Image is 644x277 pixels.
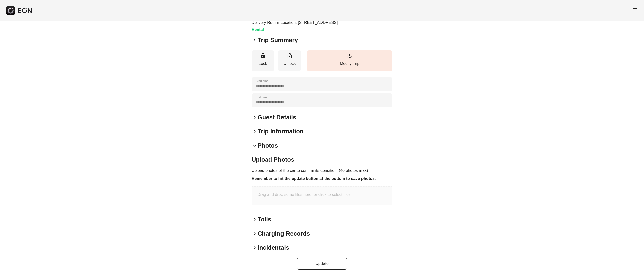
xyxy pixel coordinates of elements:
p: Modify Trip [309,61,390,67]
h3: Remember to hit the update button at the bottom to save photos. [252,176,392,182]
h2: Incidentals [258,244,289,252]
button: Unlock [278,50,301,71]
span: keyboard_arrow_right [252,114,258,120]
p: Upload photos of the car to confirm its condition. (40 photos max) [252,168,392,174]
span: lock_open [287,53,293,59]
span: keyboard_arrow_right [252,216,258,222]
p: Unlock [281,61,298,67]
span: keyboard_arrow_down [252,143,258,149]
button: Update [297,258,347,270]
p: Delivery Return Location: [STREET_ADDRESS] [252,20,338,26]
span: keyboard_arrow_right [252,37,258,43]
h2: Upload Photos [252,156,392,164]
button: Modify Trip [307,50,392,71]
span: lock [260,53,266,59]
span: menu [632,7,638,13]
span: keyboard_arrow_right [252,128,258,134]
h2: Trip Summary [258,36,298,44]
h2: Tolls [258,215,271,223]
span: keyboard_arrow_right [252,230,258,237]
h2: Charging Records [258,229,310,238]
h2: Photos [258,142,278,150]
h2: Trip Information [258,127,304,135]
span: edit_road [347,53,353,59]
h2: Guest Details [258,113,296,121]
p: Drag and drop some files here, or click to select files [257,192,351,198]
button: Lock [252,50,274,71]
span: keyboard_arrow_right [252,245,258,251]
p: Lock [254,61,272,67]
h3: Rental [252,27,338,33]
